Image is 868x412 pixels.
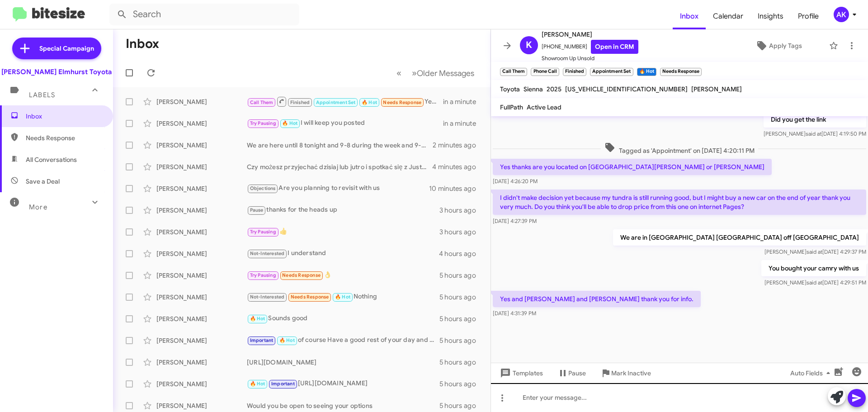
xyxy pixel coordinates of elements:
div: [PERSON_NAME] [156,336,247,345]
a: Insights [750,3,791,29]
div: 10 minutes ago [429,184,483,193]
span: [PERSON_NAME] [DATE] 4:19:50 PM [764,130,866,137]
p: Yes thanks are you located on [GEOGRAPHIC_DATA][PERSON_NAME] or [PERSON_NAME] [493,159,772,175]
span: K [526,38,532,52]
span: Important [250,337,274,343]
span: Try Pausing [250,120,276,126]
div: in a minute [443,119,483,128]
div: 5 hours ago [439,401,483,410]
div: [PERSON_NAME] [156,249,247,258]
small: Call Them [500,68,527,76]
div: I will keep you posted [247,118,443,128]
span: Not-Interested [250,251,285,256]
span: Objections [250,185,276,191]
small: Phone Call [531,68,559,76]
span: [DATE] 4:31:39 PM [493,310,536,317]
div: 5 hours ago [439,314,483,323]
div: 3 hours ago [439,206,483,215]
span: 🔥 Hot [250,316,265,322]
small: Needs Response [660,68,702,76]
span: 🔥 Hot [250,381,265,387]
div: of course Have a good rest of your day and speak soon [247,335,439,346]
span: Mark Inactive [611,365,651,381]
div: thanks for the heads up [247,205,439,215]
div: [PERSON_NAME] [156,184,247,193]
p: You bought your camry with us [761,260,866,276]
span: Inbox [26,112,103,121]
input: Search [109,4,299,25]
span: Profile [791,3,826,29]
span: Needs Response [282,272,321,278]
div: [PERSON_NAME] [156,162,247,171]
span: Special Campaign [39,44,94,53]
div: 5 hours ago [439,358,483,367]
div: [PERSON_NAME] Elmhurst Toyota [1,67,112,76]
div: [URL][DOMAIN_NAME] [247,358,439,367]
div: 3 hours ago [439,227,483,237]
p: We are in [GEOGRAPHIC_DATA] [GEOGRAPHIC_DATA] off [GEOGRAPHIC_DATA] [613,229,866,246]
span: said at [806,130,821,137]
span: Templates [498,365,543,381]
span: Apply Tags [769,38,802,54]
div: [URL][DOMAIN_NAME] [247,379,439,389]
span: Try Pausing [250,272,276,278]
p: Yes and [PERSON_NAME] and [PERSON_NAME] thank you for info. [493,291,701,307]
span: Not-Interested [250,294,285,300]
span: Needs Response [26,133,103,142]
button: Templates [491,365,550,381]
span: Needs Response [291,294,329,300]
button: Pause [550,365,593,381]
div: Nothing [247,292,439,302]
span: said at [807,279,822,286]
button: AK [826,7,858,22]
div: 👌 [247,270,439,280]
span: Showroom Up Unsold [542,54,638,63]
div: [PERSON_NAME] [156,271,247,280]
span: [PERSON_NAME] [691,85,742,93]
span: [PHONE_NUMBER] [542,40,638,54]
div: 4 minutes ago [432,162,483,171]
span: [PERSON_NAME] [542,29,638,40]
div: in a minute [443,97,483,106]
small: 🔥 Hot [637,68,656,76]
div: 5 hours ago [439,293,483,302]
div: Would you be open to seeing your options [247,401,439,410]
span: Toyota [500,85,520,93]
span: 🔥 Hot [282,120,297,126]
span: Inbox [673,3,706,29]
span: 🔥 Hot [335,294,350,300]
span: Pause [250,207,264,213]
p: Did you get the link [764,111,866,128]
h1: Inbox [126,37,159,51]
span: Save a Deal [26,177,60,186]
a: Special Campaign [12,38,101,59]
div: [PERSON_NAME] [156,119,247,128]
div: [PERSON_NAME] [156,97,247,106]
div: We are here until 8 tonight and 9-8 during the week and 9-6 [DATE] what is good with your schedule [247,141,433,150]
span: Active Lead [527,103,561,111]
span: Important [271,381,295,387]
span: [PERSON_NAME] [DATE] 4:29:51 PM [764,279,866,286]
div: 👍 [247,227,439,237]
div: [PERSON_NAME] [156,293,247,302]
span: [DATE] 4:26:20 PM [493,178,538,185]
span: Finished [290,99,310,105]
small: Finished [563,68,586,76]
div: 4 hours ago [439,249,483,258]
span: FullPath [500,103,523,111]
small: Appointment Set [590,68,633,76]
button: Mark Inactive [593,365,658,381]
span: » [412,67,417,79]
div: [PERSON_NAME] [156,401,247,410]
span: Auto Fields [790,365,834,381]
p: I didn't make decision yet because my tundra is still running good, but I might buy a new car on ... [493,189,866,215]
span: Calendar [706,3,750,29]
a: Open in CRM [591,40,638,54]
div: [PERSON_NAME] [156,141,247,150]
button: Apply Tags [732,38,825,54]
div: 2 minutes ago [433,141,483,150]
div: 5 hours ago [439,271,483,280]
span: [DATE] 4:27:39 PM [493,218,537,224]
span: « [396,67,401,79]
